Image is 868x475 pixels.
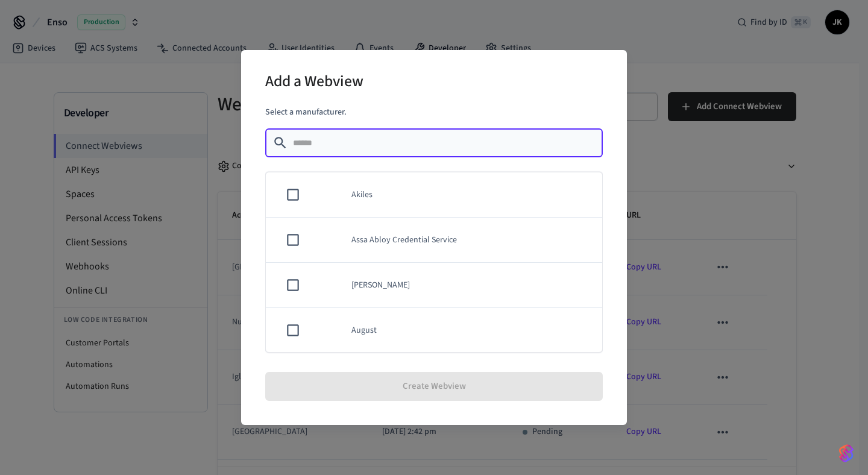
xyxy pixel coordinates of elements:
[839,444,854,463] img: SeamLogoGradient.69752ec5.svg
[337,308,602,353] td: August
[265,106,603,119] p: Select a manufacturer.
[337,263,602,308] td: [PERSON_NAME]
[265,64,363,101] h2: Add a Webview
[337,172,602,218] td: Akiles
[337,218,602,263] td: Assa Abloy Credential Service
